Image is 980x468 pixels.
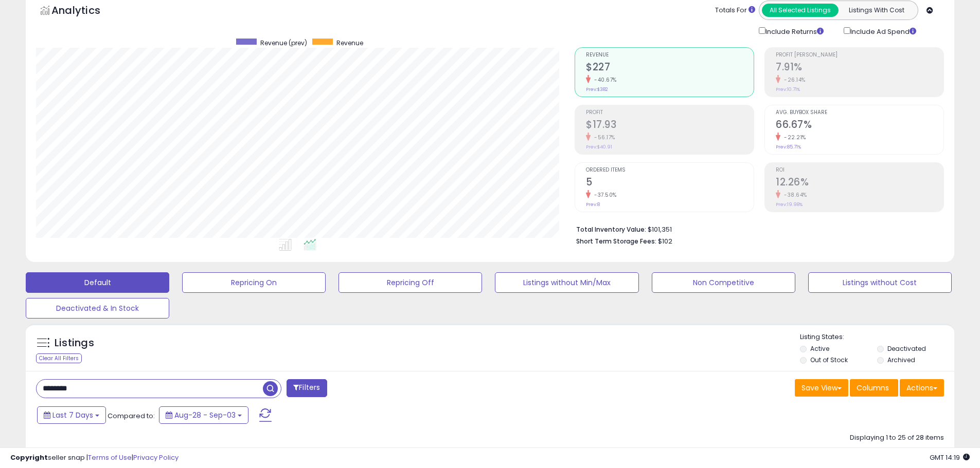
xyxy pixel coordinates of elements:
[586,167,754,173] span: Ordered Items
[52,410,93,420] span: Last 7 Days
[586,201,600,208] small: Prev: 8
[800,332,954,342] p: Listing States:
[495,272,638,293] button: Listings without Min/Max
[762,4,839,17] button: All Selected Listings
[26,272,169,293] button: Default
[887,344,926,353] label: Deactivated
[36,353,82,363] div: Clear All Filters
[776,110,943,116] span: Avg. Buybox Share
[780,191,807,199] small: -38.64%
[887,355,915,364] label: Archived
[338,272,482,293] button: Repricing Off
[930,453,970,462] span: 2025-09-11 14:19 GMT
[37,406,106,424] button: Last 7 Days
[55,336,94,350] h5: Listings
[836,25,933,37] div: Include Ad Spend
[576,237,656,246] b: Short Term Storage Fees:
[336,39,363,47] span: Revenue
[260,39,307,47] span: Revenue (prev)
[287,379,327,397] button: Filters
[795,379,848,397] button: Save View
[715,6,755,15] div: Totals For
[776,176,943,190] h2: 12.26%
[900,379,944,397] button: Actions
[751,25,836,37] div: Include Returns
[591,191,617,199] small: -37.50%
[850,433,944,443] div: Displaying 1 to 25 of 28 items
[810,355,848,364] label: Out of Stock
[780,76,806,84] small: -26.14%
[133,453,179,462] a: Privacy Policy
[586,52,754,58] span: Revenue
[652,272,795,293] button: Non Competitive
[586,86,608,92] small: Prev: $382
[586,176,754,190] h2: 5
[108,411,155,421] span: Compared to:
[586,61,754,75] h2: $227
[857,383,889,393] span: Columns
[182,272,326,293] button: Repricing On
[808,272,952,293] button: Listings without Cost
[10,453,179,463] div: seller snap | |
[576,225,646,234] b: Total Inventory Value:
[776,119,943,133] h2: 66.67%
[810,344,829,353] label: Active
[776,201,803,208] small: Prev: 19.98%
[776,144,801,150] small: Prev: 85.71%
[10,453,48,462] strong: Copyright
[776,52,943,58] span: Profit [PERSON_NAME]
[850,379,898,397] button: Columns
[591,134,615,141] small: -56.17%
[780,134,806,141] small: -22.21%
[576,222,936,235] li: $101,351
[586,119,754,133] h2: $17.93
[26,298,169,319] button: Deactivated & In Stock
[159,406,248,424] button: Aug-28 - Sep-03
[658,236,672,246] span: $102
[776,86,800,92] small: Prev: 10.71%
[776,61,943,75] h2: 7.91%
[591,76,617,84] small: -40.67%
[776,167,943,173] span: ROI
[51,3,120,20] h5: Analytics
[838,4,915,17] button: Listings With Cost
[88,453,132,462] a: Terms of Use
[586,110,754,116] span: Profit
[174,410,236,420] span: Aug-28 - Sep-03
[586,144,612,150] small: Prev: $40.91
